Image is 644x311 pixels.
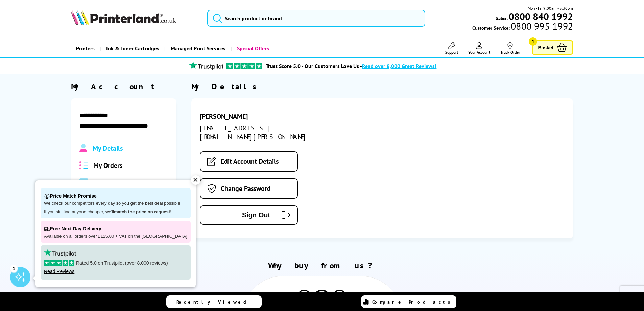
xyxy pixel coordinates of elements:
[445,50,458,55] span: Support
[186,61,226,70] img: trustpilot rating
[296,290,312,307] img: Printer Experts
[71,10,176,25] img: Printerland Logo
[44,249,76,257] img: trustpilot rating
[361,295,456,308] a: Compare Products
[468,42,490,55] a: Your Account
[44,269,74,274] a: Read Reviews
[44,260,187,266] p: Rated 5.0 on Trustpilot (over 8,000 reviews)
[71,10,199,26] a: Printerland Logo
[10,265,18,272] div: 1
[472,23,573,31] span: Customer Service:
[362,63,436,69] span: Read over 8,000 Great Reviews!
[79,161,88,169] img: all-order.svg
[500,42,520,55] a: Track Order
[211,211,270,219] span: Sign Out
[528,5,573,12] span: Mon - Fri 9:00am - 5:30pm
[468,50,490,55] span: Your Account
[200,178,298,199] a: Change Password
[44,209,187,215] p: If you still find anyone cheaper, we'll
[510,23,573,29] span: 0800 995 1992
[114,209,171,214] strong: match the price on request!
[372,299,454,305] span: Compare Products
[496,15,508,21] span: Sales:
[508,13,573,20] a: 0800 840 1992
[332,290,347,307] img: Printer Experts
[200,112,320,121] div: [PERSON_NAME]
[44,201,187,206] p: We check our competitors every day so you get the best deal possible!
[266,63,436,69] a: Trust Score 5.0 - Our Customers Love Us -Read over 8,000 Great Reviews!
[79,144,87,153] img: Profile.svg
[200,151,298,172] a: Edit Account Details
[164,40,231,57] a: Managed Print Services
[106,40,159,57] span: Ink & Toner Cartridges
[532,40,573,55] a: Basket 1
[529,37,537,46] span: 1
[100,40,164,57] a: Ink & Toner Cartridges
[166,295,262,308] a: Recently Viewed
[44,260,74,266] img: stars-5.svg
[226,63,262,69] img: trustpilot rating
[200,205,298,225] button: Sign Out
[44,224,187,234] p: Free Next Day Delivery
[71,260,573,271] h2: Why buy from us?
[71,40,100,57] a: Printers
[44,192,187,201] p: Price Match Promise
[44,234,187,239] p: Available on all orders over £125.00 + VAT on the [GEOGRAPHIC_DATA]
[207,10,425,27] input: Search product or brand
[200,124,320,141] div: [EMAIL_ADDRESS][DOMAIN_NAME][PERSON_NAME]
[231,40,274,57] a: Special Offers
[93,161,122,170] span: My Orders
[538,43,553,52] span: Basket
[71,81,176,92] div: My Account
[445,42,458,55] a: Support
[509,10,573,23] b: 0800 840 1992
[176,299,253,305] span: Recently Viewed
[93,144,123,153] span: My Details
[191,81,573,92] div: My Details
[191,175,200,185] div: ✕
